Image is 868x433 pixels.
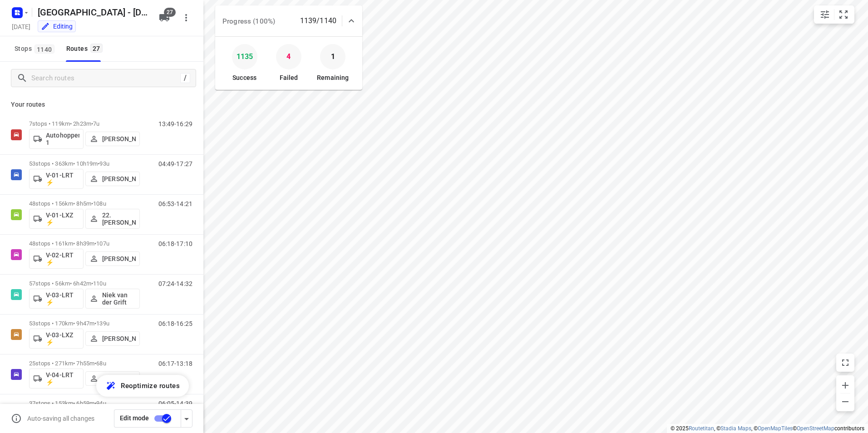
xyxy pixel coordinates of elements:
[85,172,140,186] button: [PERSON_NAME]
[29,280,140,287] p: 57 stops • 56km • 6h42m
[91,200,93,207] span: •
[158,320,192,327] p: 06:18-16:25
[237,50,253,64] p: 1135
[180,73,190,83] div: /
[232,73,256,83] p: Success
[29,289,84,309] button: V-03-LRT ⚡
[66,43,105,54] div: Routes
[671,425,864,432] li: © 2025 , © , © © contributors
[286,50,291,64] p: 4
[96,320,109,327] span: 139u
[31,71,180,85] input: Search routes
[689,425,714,432] a: Routetitan
[158,120,192,128] p: 13:49-16:29
[98,160,99,167] span: •
[94,360,96,367] span: •
[720,425,751,432] a: Stadia Maps
[99,160,109,167] span: 93u
[120,414,149,422] span: Edit mode
[94,240,96,247] span: •
[41,22,73,31] div: Editing
[102,291,136,306] p: Niek van der Grift
[300,15,336,26] p: 1139/1140
[102,335,136,342] p: [PERSON_NAME]
[29,329,84,349] button: V-03-LXZ ⚡
[102,255,136,262] p: [PERSON_NAME]
[29,240,140,247] p: 48 stops • 161km • 8h39m
[35,44,54,54] span: 1140
[158,400,192,407] p: 06:05-14:39
[155,9,173,27] button: 27
[27,415,94,422] p: Auto-saving all changes
[29,360,140,367] p: 25 stops • 271km • 7h55m
[15,43,57,54] span: Stops
[222,17,275,25] span: Progress (100%)
[29,200,140,207] p: 48 stops • 156km • 8h5m
[121,380,180,392] span: Reoptimize routes
[46,172,79,186] p: V-01-LRT ⚡
[29,209,84,229] button: V-01-LXZ ⚡
[85,289,140,309] button: Niek van der Grift
[46,251,79,266] p: V-02-LRT ⚡
[102,212,136,226] p: 22. [PERSON_NAME]
[29,169,84,189] button: V-01-LRT ⚡
[102,175,136,182] p: [PERSON_NAME]
[96,240,109,247] span: 107u
[90,44,103,53] span: 27
[29,160,140,167] p: 53 stops • 363km • 10h19m
[102,375,136,382] p: [PERSON_NAME]
[29,320,140,327] p: 53 stops • 170km • 9h47m
[814,5,854,24] div: small contained button group
[29,400,140,407] p: 37 stops • 153km • 6h59m
[46,331,79,346] p: V-03-LXZ ⚡
[29,249,84,269] button: V-02-LRT ⚡
[29,369,84,389] button: V-04-LRT ⚡
[85,209,140,229] button: 22. [PERSON_NAME]
[158,240,192,247] p: 06:18-17:10
[29,129,84,149] button: Autohopper 1
[85,331,140,346] button: [PERSON_NAME]
[93,280,106,287] span: 110u
[46,132,79,146] p: Autohopper 1
[85,251,140,266] button: [PERSON_NAME]
[85,132,140,146] button: [PERSON_NAME]
[96,360,106,367] span: 68u
[102,135,136,143] p: [PERSON_NAME]
[164,8,176,17] span: 27
[94,400,96,407] span: •
[158,200,192,207] p: 06:53-14:21
[11,100,192,109] p: Your routes
[29,120,140,127] p: 7 stops • 119km • 2h23m
[158,360,192,367] p: 06:17-13:18
[181,413,192,424] div: Driver app settings
[85,371,140,386] button: [PERSON_NAME]
[215,5,362,36] div: Progress (100%)1139/1140
[91,120,93,127] span: •
[96,400,106,407] span: 94u
[158,280,192,287] p: 07:24-14:32
[317,73,349,83] p: Remaining
[46,212,79,226] p: V-01-LXZ ⚡
[797,425,834,432] a: OpenStreetMap
[331,50,335,64] p: 1
[96,375,189,397] button: Reoptimize routes
[158,160,192,167] p: 04:49-17:27
[8,21,34,32] h5: [DATE]
[93,200,106,207] span: 108u
[46,291,79,306] p: V-03-LRT ⚡
[34,5,152,20] h5: [GEOGRAPHIC_DATA] - [DATE]
[94,320,96,327] span: •
[46,371,79,386] p: V-04-LRT ⚡
[280,73,298,83] p: Failed
[93,120,99,127] span: 7u
[758,425,793,432] a: OpenMapTiles
[91,280,93,287] span: •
